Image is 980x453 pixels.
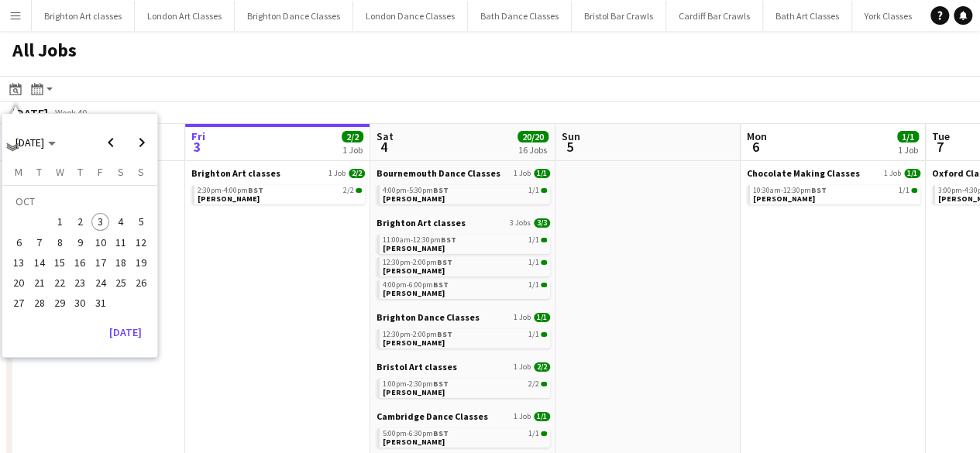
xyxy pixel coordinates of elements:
[528,187,539,194] span: 1/1
[377,129,394,143] span: Sat
[50,273,69,292] span: 22
[248,185,263,195] span: BST
[131,232,151,252] button: 12-10-2025
[91,294,110,313] span: 31
[77,165,83,179] span: T
[534,412,550,421] span: 1/1
[126,127,157,158] button: Next month
[191,167,280,179] span: Brighton Art classes
[528,281,539,289] span: 1/1
[383,266,445,276] span: Georgina Ricciardi
[12,105,48,121] div: [DATE]
[541,260,547,265] span: 1/1
[131,273,151,293] button: 26-10-2025
[353,1,468,31] button: London Dance Classes
[932,129,950,143] span: Tue
[36,165,42,179] span: T
[383,185,547,203] a: 4:00pm-5:30pmBST1/1[PERSON_NAME]
[377,167,500,179] span: Bournemouth Dance Classes
[132,273,150,292] span: 26
[91,233,110,252] span: 10
[10,294,29,313] span: 27
[898,144,918,156] div: 1 Job
[29,252,50,273] button: 14-10-2025
[198,194,260,204] span: Sam Avery
[111,273,131,293] button: 25-10-2025
[30,273,49,292] span: 21
[383,236,456,244] span: 11:00am-12:30pm
[534,313,550,322] span: 1/1
[98,165,103,179] span: F
[342,131,363,142] span: 2/2
[541,431,547,436] span: 1/1
[377,217,466,228] span: Brighton Art classes
[377,217,550,311] div: Brighton Art classes3 Jobs3/311:00am-12:30pmBST1/1[PERSON_NAME]12:30pm-2:00pmBST1/1[PERSON_NAME]4...
[541,382,547,386] span: 2/2
[518,144,548,156] div: 16 Jobs
[383,379,547,396] a: 1:00pm-2:30pmBST2/2[PERSON_NAME]
[118,165,124,179] span: S
[70,273,90,293] button: 23-10-2025
[191,167,365,179] a: Brighton Art classes1 Job2/2
[383,281,449,289] span: 4:00pm-6:00pm
[377,311,550,361] div: Brighton Dance Classes1 Job1/112:30pm-2:00pmBST1/1[PERSON_NAME]
[131,211,151,232] button: 05-10-2025
[112,253,130,272] span: 18
[9,293,29,313] button: 27-10-2025
[9,129,62,156] button: Choose month and year
[884,169,901,178] span: 1 Job
[541,332,547,337] span: 1/1
[90,232,110,252] button: 10-10-2025
[15,136,44,149] span: [DATE]
[189,138,205,156] span: 3
[528,380,539,388] span: 2/2
[90,211,110,232] button: 03-10-2025
[377,361,550,410] div: Bristol Art classes1 Job2/21:00pm-2:30pmBST2/2[PERSON_NAME]
[135,1,235,31] button: London Art Classes
[70,253,89,272] span: 16
[377,361,457,372] span: Bristol Art classes
[437,257,452,267] span: BST
[559,138,580,156] span: 5
[383,387,445,397] span: Kerry Andrews
[383,331,452,338] span: 12:30pm-2:00pm
[9,273,29,293] button: 20-10-2025
[111,232,131,252] button: 11-10-2025
[518,131,548,142] span: 20/20
[377,311,480,323] span: Brighton Dance Classes
[132,253,150,272] span: 19
[9,191,151,211] td: OCT
[433,280,449,290] span: BST
[90,273,110,293] button: 24-10-2025
[510,218,531,228] span: 3 Jobs
[514,362,531,372] span: 1 Job
[9,252,29,273] button: 13-10-2025
[198,185,362,203] a: 2:30pm-4:00pmBST2/2[PERSON_NAME]
[433,379,449,389] span: BST
[763,1,852,31] button: Bath Art Classes
[383,194,445,204] span: Georgina Radord
[383,235,547,252] a: 11:00am-12:30pmBST1/1[PERSON_NAME]
[10,253,29,272] span: 13
[91,253,110,272] span: 17
[328,169,346,178] span: 1 Job
[95,127,126,158] button: Previous month
[514,169,531,178] span: 1 Job
[383,257,547,275] a: 12:30pm-2:00pmBST1/1[PERSON_NAME]
[383,280,547,297] a: 4:00pm-6:00pmBST1/1[PERSON_NAME]
[131,252,151,273] button: 19-10-2025
[112,273,130,292] span: 25
[911,188,917,193] span: 1/1
[29,293,50,313] button: 28-10-2025
[343,187,354,194] span: 2/2
[90,293,110,313] button: 31-10-2025
[534,169,550,178] span: 1/1
[383,430,449,438] span: 5:00pm-6:30pm
[30,233,49,252] span: 7
[70,273,89,292] span: 23
[899,187,910,194] span: 1/1
[562,129,580,143] span: Sun
[666,1,763,31] button: Cardiff Bar Crawls
[198,187,263,194] span: 2:30pm-4:00pm
[377,410,550,422] a: Cambridge Dance Classes1 Job1/1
